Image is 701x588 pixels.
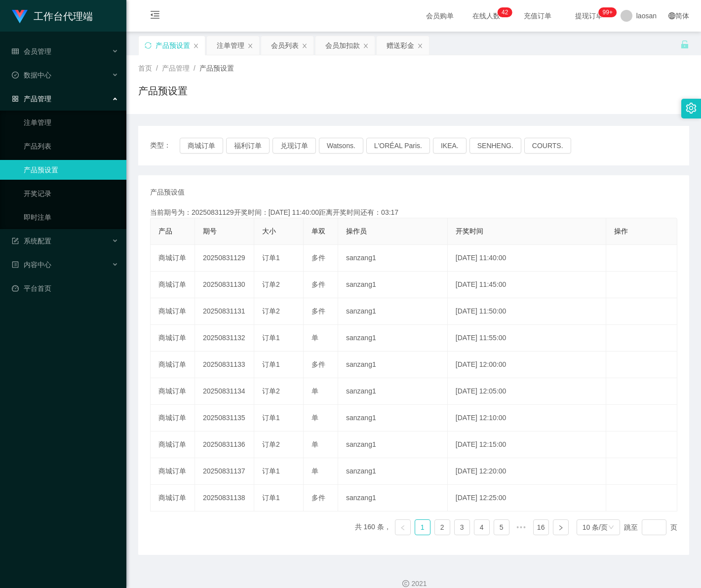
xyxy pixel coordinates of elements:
[12,237,19,244] i: 图标: form
[271,36,299,55] div: 会员列表
[217,36,244,55] div: 注单管理
[338,485,448,511] td: sanzang1
[415,519,430,535] li: 1
[583,520,608,535] div: 10 条/页
[448,298,606,325] td: [DATE] 11:50:00
[138,0,172,32] i: 图标: menu-fold
[469,138,521,154] button: SENHENG.
[366,138,430,154] button: L'ORÉAL Paris.
[151,272,195,298] td: 商城订单
[195,431,254,458] td: 20250831136
[151,325,195,352] td: 商城订单
[338,378,448,405] td: sanzang1
[158,227,172,235] span: 产品
[156,36,190,55] div: 产品预设置
[338,431,448,458] td: sanzang1
[474,519,490,535] li: 4
[325,36,360,55] div: 会员加扣款
[448,378,606,405] td: [DATE] 12:05:00
[338,352,448,378] td: sanzang1
[151,458,195,485] td: 商城订单
[433,138,467,154] button: IKEA.
[145,42,152,49] i: 图标: sync
[312,387,318,395] span: 单
[12,71,51,79] span: 数据中心
[553,519,569,535] li: 下一页
[513,519,529,535] span: •••
[12,278,118,298] a: 图标: dashboard平台首页
[524,138,571,154] button: COURTS.
[12,237,51,245] span: 系统配置
[312,440,318,448] span: 单
[195,352,254,378] td: 20250831133
[474,520,489,535] a: 4
[534,520,548,535] a: 16
[402,580,409,587] i: 图标: copyright
[624,519,677,535] div: 跳至 页
[195,298,254,325] td: 20250831131
[505,7,508,17] p: 2
[12,261,19,268] i: 图标: profile
[435,520,450,535] a: 2
[24,184,118,203] a: 开奖记录
[448,405,606,431] td: [DATE] 12:10:00
[195,272,254,298] td: 20250831130
[363,43,369,49] i: 图标: close
[533,519,549,535] li: 16
[417,43,423,49] i: 图标: close
[193,43,199,49] i: 图标: close
[448,245,606,272] td: [DATE] 11:40:00
[519,12,556,19] span: 充值订单
[24,207,118,227] a: 即时注单
[502,7,505,17] p: 4
[156,64,158,72] span: /
[12,72,19,78] i: 图标: check-circle-o
[494,519,509,535] li: 5
[455,520,469,535] a: 3
[319,138,363,154] button: Watsons.
[138,83,188,98] h1: 产品预设置
[338,405,448,431] td: sanzang1
[194,64,195,72] span: /
[498,7,512,17] sup: 42
[338,272,448,298] td: sanzang1
[599,7,617,17] sup: 1025
[203,227,217,235] span: 期号
[680,40,689,49] i: 图标: unlock
[262,467,280,475] span: 订单1
[151,485,195,511] td: 商城订单
[24,160,118,180] a: 产品预设置
[195,325,254,352] td: 20250831132
[12,95,51,103] span: 产品管理
[199,64,234,72] span: 产品预设置
[338,325,448,352] td: sanzang1
[400,525,406,531] i: 图标: left
[448,431,606,458] td: [DATE] 12:15:00
[24,136,118,156] a: 产品列表
[24,113,118,132] a: 注单管理
[355,519,391,535] li: 共 160 条，
[448,272,606,298] td: [DATE] 11:45:00
[262,307,280,315] span: 订单2
[150,207,677,218] div: 当前期号为：20250831129开奖时间：[DATE] 11:40:00距离开奖时间还有：03:17
[467,12,505,19] span: 在线人数
[12,95,19,102] i: 图标: appstore-o
[151,245,195,272] td: 商城订单
[195,485,254,511] td: 20250831138
[151,298,195,325] td: 商城订单
[395,519,411,535] li: 上一页
[448,458,606,485] td: [DATE] 12:20:00
[273,138,316,154] button: 兑现订单
[12,48,19,55] i: 图标: table
[195,458,254,485] td: 20250831137
[262,334,280,342] span: 订单1
[262,494,280,502] span: 订单1
[686,103,697,114] i: 图标: setting
[12,12,93,20] a: 工作台代理端
[668,12,675,19] i: 图标: global
[387,36,414,55] div: 赠送彩金
[138,64,152,72] span: 首页
[151,431,195,458] td: 商城订单
[312,467,318,475] span: 单
[151,352,195,378] td: 商城订单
